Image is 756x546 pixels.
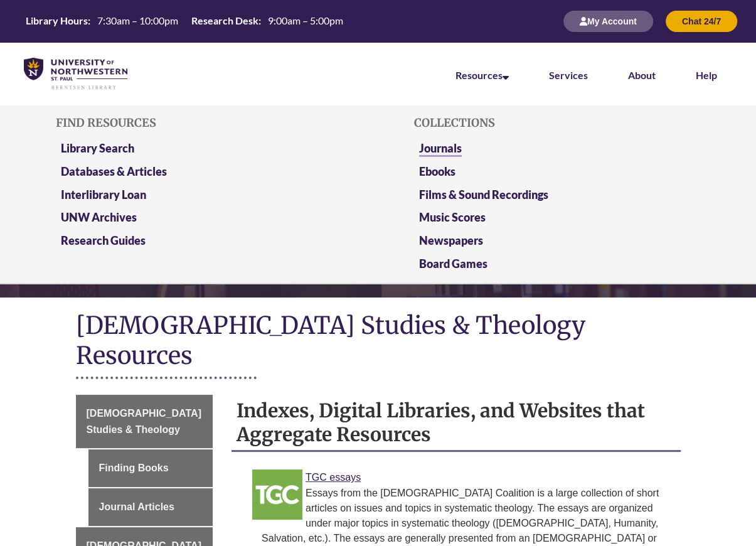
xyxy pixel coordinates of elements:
a: Interlibrary Loan [61,188,146,201]
a: Journal Articles [88,488,213,526]
a: Journals [419,141,462,157]
a: Ebooks [419,164,455,178]
span: [DEMOGRAPHIC_DATA] Studies & Theology [87,408,201,435]
span: 9:00am – 5:00pm [268,14,343,26]
table: Hours Today [21,14,348,28]
th: Library Hours: [21,14,92,28]
a: UNW Archives [61,210,137,224]
a: [DEMOGRAPHIC_DATA] Studies & Theology [76,395,213,448]
img: Link to TGC Essays [252,469,302,520]
a: Services [549,69,588,81]
h1: [DEMOGRAPHIC_DATA] Studies & Theology Resources [76,310,681,373]
a: Music Scores [419,210,486,224]
a: Research Guides [61,233,146,247]
img: UNWSP Library Logo [24,58,127,90]
span: 7:30am – 10:00pm [97,14,178,26]
a: Help [696,69,717,81]
h5: Collections [414,117,700,129]
a: Resources [455,69,509,81]
a: About [628,69,656,81]
a: Board Games [419,257,487,270]
button: My Account [563,11,653,32]
a: My Account [563,16,653,26]
button: Chat 24/7 [666,11,737,32]
a: Newspapers [419,233,483,247]
a: Films & Sound Recordings [419,188,548,201]
a: Library Search [61,141,134,155]
h2: Indexes, Digital Libraries, and Websites that Aggregate Resources [232,395,681,452]
a: Chat 24/7 [666,16,737,26]
h5: Find Resources [56,117,342,129]
a: Finding Books [88,449,213,487]
a: Databases & Articles [61,164,167,178]
th: Research Desk: [186,14,263,28]
a: Link to TGC Essays TGC essays [306,472,361,483]
a: Hours Today [21,14,348,29]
